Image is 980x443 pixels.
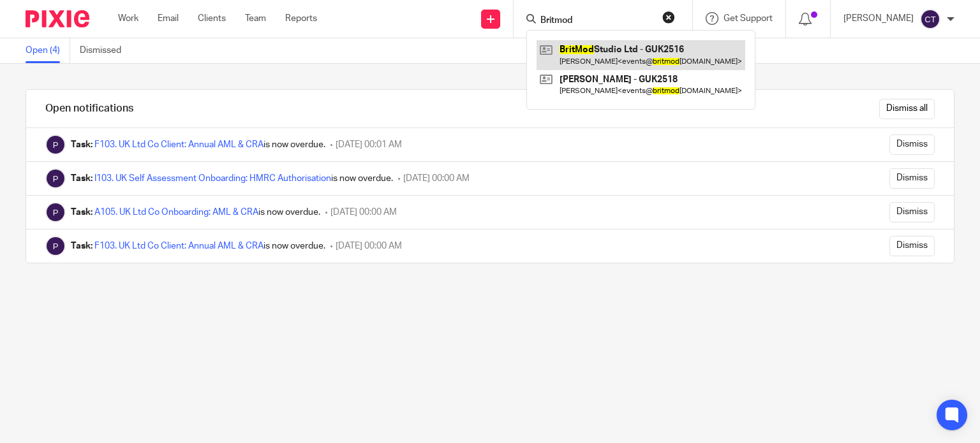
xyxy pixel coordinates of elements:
b: Task: [71,140,93,149]
div: is now overdue. [71,240,325,252]
input: Dismiss [889,202,935,222]
a: Email [158,12,179,25]
img: Pixie [45,202,66,222]
a: Reports [285,12,317,25]
img: Pixie [45,134,66,155]
a: A105. UK Ltd Co Onboarding: AML & CRA [94,208,258,217]
b: Task: [71,242,93,251]
img: Pixie [26,10,89,27]
input: Dismiss [889,236,935,256]
a: Open (4) [26,38,70,63]
input: Dismiss all [879,99,935,119]
b: Task: [71,174,93,183]
a: F103. UK Ltd Co Client: Annual AML & CRA [94,140,264,149]
div: is now overdue. [71,172,393,185]
a: Team [245,12,266,25]
input: Search [539,15,654,27]
a: Work [118,12,138,25]
a: I103. UK Self Assessment Onboarding: HMRC Authorisation [94,174,331,183]
a: F103. UK Ltd Co Client: Annual AML & CRA [94,242,264,251]
p: [PERSON_NAME] [843,12,914,25]
h1: Open notifications [45,102,133,115]
div: is now overdue. [71,206,320,219]
span: [DATE] 00:00 AM [403,174,470,183]
input: Dismiss [889,168,935,189]
img: svg%3E [920,9,940,29]
input: Dismiss [889,134,935,155]
img: Pixie [45,236,66,256]
span: Get Support [724,14,773,23]
a: Clients [198,12,226,25]
span: [DATE] 00:00 AM [330,208,397,217]
img: Pixie [45,168,66,189]
a: Dismissed [80,38,131,63]
div: is now overdue. [71,138,325,151]
button: Clear [662,11,675,24]
b: Task: [71,208,93,217]
span: [DATE] 00:01 AM [336,140,402,149]
span: [DATE] 00:00 AM [336,242,402,251]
